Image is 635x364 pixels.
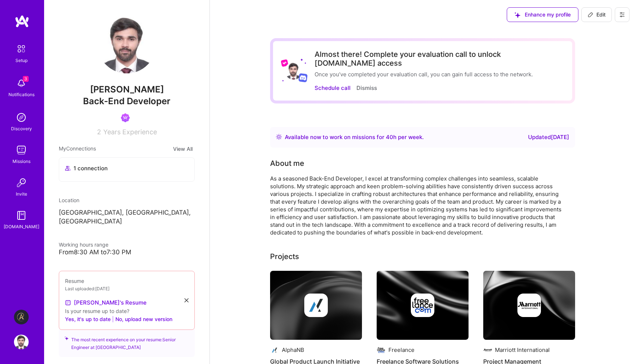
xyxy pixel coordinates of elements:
[298,73,308,82] img: Discord logo
[388,346,415,354] div: Freelance
[411,294,434,317] img: Company logo
[581,7,612,22] button: Edit
[377,346,385,354] img: Company logo
[281,59,288,67] img: Lyft logo
[514,11,571,18] span: Enhance my profile
[59,325,195,357] div: The most recent experience on your resume: Senior Engineer at [GEOGRAPHIC_DATA]
[16,190,27,198] div: Invite
[14,143,29,157] img: teamwork
[14,335,29,349] img: User Avatar
[112,315,114,323] span: |
[282,346,304,354] div: AlphaNB
[514,12,520,18] i: icon SuggestedTeams
[4,223,39,230] div: [DOMAIN_NAME]
[73,164,108,172] span: 1 connection
[65,300,71,306] img: Resume
[304,294,328,317] img: Company logo
[14,310,29,324] img: Aldea: Transforming Behavior Change Through AI-Driven Coaching
[59,196,195,204] div: Location
[180,164,189,172] img: avatar
[14,41,29,57] img: setup
[171,145,195,153] button: View All
[315,84,351,92] button: Schedule call
[12,310,31,324] a: Aldea: Transforming Behavior Change Through AI-Driven Coaching
[517,294,541,317] img: Company logo
[97,15,156,73] img: User Avatar
[270,346,279,354] img: Company logo
[270,175,564,236] div: As a seasoned Back-End Developer, I excel at transforming complex challenges into seamless, scala...
[59,145,96,153] span: My Connections
[483,346,492,354] img: Company logo
[483,271,575,340] img: cover
[11,125,32,132] div: Discovery
[14,208,29,223] img: guide book
[285,133,424,142] div: Available now to work on missions for h per week .
[588,11,606,18] span: Edit
[97,128,101,136] span: 2
[270,251,299,262] div: Projects
[15,15,29,28] img: logo
[276,134,282,140] img: Availability
[386,134,393,141] span: 40
[315,50,563,68] div: Almost there! Complete your evaluation call to unlock [DOMAIN_NAME] access
[65,307,189,315] div: Is your resume up to date?
[356,84,377,92] button: Dismiss
[65,165,71,171] i: icon Collaborator
[121,113,130,122] img: Been on Mission
[377,271,469,340] img: cover
[15,57,28,64] div: Setup
[83,96,171,106] span: Back-End Developer
[270,158,304,169] div: About me
[14,175,29,190] img: Invite
[507,7,578,22] button: Enhance my profile
[59,208,195,226] p: [GEOGRAPHIC_DATA], [GEOGRAPHIC_DATA], [GEOGRAPHIC_DATA]
[65,278,84,284] span: Resume
[59,241,108,248] span: Working hours range
[495,346,550,354] div: Marriott International
[12,157,31,165] div: Missions
[285,62,302,80] img: User Avatar
[59,84,195,95] span: [PERSON_NAME]
[270,271,362,340] img: cover
[12,335,31,349] a: User Avatar
[315,70,563,78] div: Once you’ve completed your evaluation call, you can gain full access to the network.
[23,76,29,82] span: 3
[184,298,189,302] i: icon Close
[65,315,111,324] button: Yes, it's up to date
[65,285,189,292] div: Last uploaded: [DATE]
[115,315,172,324] button: No, upload new version
[528,133,569,142] div: Updated [DATE]
[8,91,35,98] div: Notifications
[14,110,29,125] img: discovery
[59,157,195,182] button: 1 connectionavatar
[65,298,147,307] a: [PERSON_NAME]'s Resume
[65,336,68,341] i: icon SuggestedTeams
[103,128,157,136] span: Years Experience
[14,76,29,91] img: bell
[59,248,195,256] div: From 8:30 AM to 7:30 PM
